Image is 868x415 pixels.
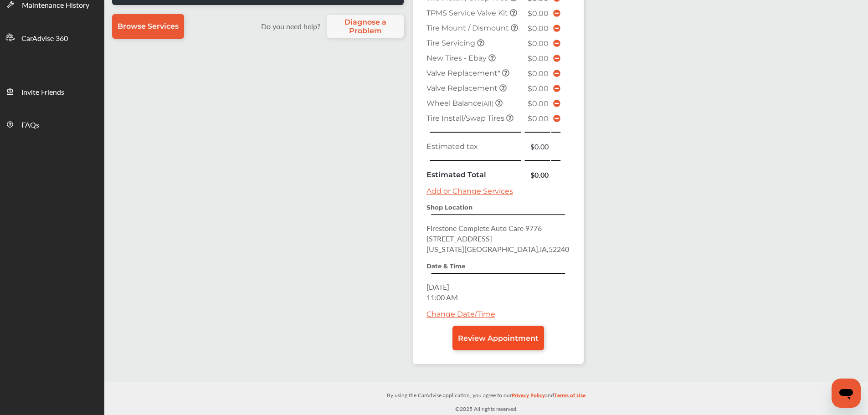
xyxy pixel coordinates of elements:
span: Diagnose a Problem [331,18,399,35]
span: $0.00 [528,84,549,93]
span: Tire Mount / Dismount [426,24,511,32]
span: CarAdvise 360 [21,33,68,45]
strong: Date & Time [426,262,465,270]
span: 11:00 AM [426,292,458,302]
span: Invite Friends [21,87,64,98]
span: Browse Services [118,22,179,31]
td: Estimated tax [424,139,524,154]
small: (All) [482,100,493,107]
span: $0.00 [528,24,549,33]
span: $0.00 [528,54,549,63]
span: $0.00 [528,9,549,18]
span: [DATE] [426,282,449,292]
span: [STREET_ADDRESS] [426,233,492,244]
div: © 2025 All rights reserved. [104,382,868,415]
strong: Shop Location [426,204,473,211]
span: New Tires - Ebay [426,54,488,62]
a: Terms of Use [554,390,586,404]
a: Privacy Policy [512,390,545,404]
span: Wheel Balance [426,99,495,108]
td: $0.00 [524,167,550,182]
span: $0.00 [528,39,549,48]
span: Review Appointment [458,334,539,343]
td: $0.00 [524,139,550,154]
a: Review Appointment [452,326,544,350]
span: Tire Install/Swap Tires [426,114,506,123]
a: Browse Services [112,14,184,39]
p: By using the CarAdvise application, you agree to our and [104,390,868,400]
td: Estimated Total [424,167,524,182]
span: $0.00 [528,69,549,78]
span: FAQs [21,119,39,131]
span: TPMS Service Valve Kit [426,9,510,17]
label: Do you need help? [257,21,324,31]
a: Change Date/Time [426,310,495,318]
span: $0.00 [528,114,549,123]
span: Tire Servicing [426,39,477,47]
span: Valve Replacement [426,84,499,92]
span: $0.00 [528,99,549,108]
iframe: Button to launch messaging window [832,379,861,408]
span: Valve Replacement* [426,69,502,77]
a: Add or Change Services [426,187,513,195]
span: [US_STATE][GEOGRAPHIC_DATA] , IA , 52240 [426,244,569,254]
span: Firestone Complete Auto Care 9776 [426,223,542,233]
a: Diagnose a Problem [327,15,404,38]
